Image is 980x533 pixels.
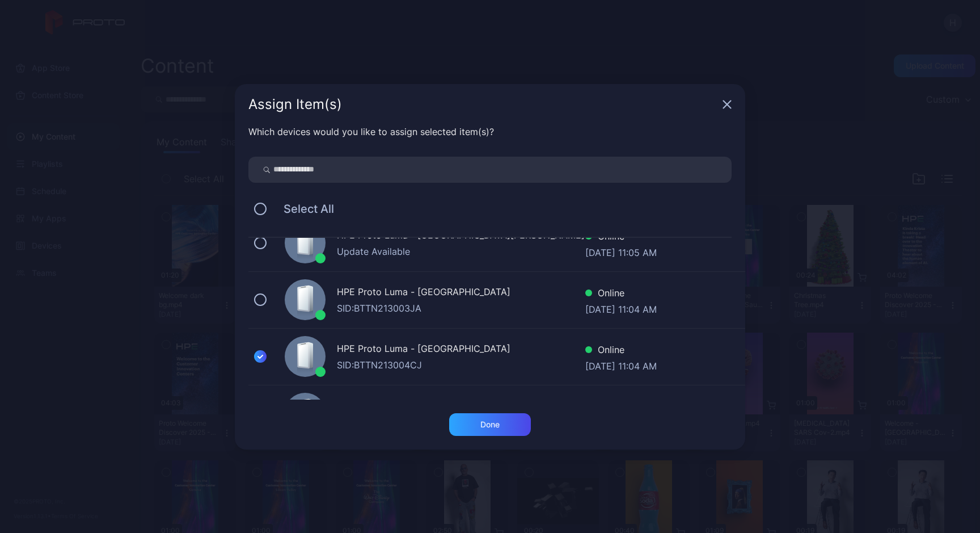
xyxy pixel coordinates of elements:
div: Online [585,229,657,246]
div: Which devices would you like to assign selected item(s)? [248,125,732,139]
div: HPE Proto Luma - [GEOGRAPHIC_DATA] [337,285,585,301]
div: [DATE] 11:04 AM [585,359,657,371]
div: Online [585,286,657,303]
div: SID: BTTN213003JA [337,301,585,315]
div: HPE Proto Luma - [GEOGRAPHIC_DATA] [337,342,585,358]
div: SID: BTTN213004CJ [337,358,585,372]
button: Done [449,413,531,436]
span: Select All [272,202,334,216]
div: HPE Proto Luma - [GEOGRAPHIC_DATA] [337,398,585,415]
div: Online [585,343,657,359]
div: Update Available [337,245,585,258]
div: Assign Item(s) [248,98,718,111]
div: [DATE] 11:04 AM [585,303,657,314]
div: Done [480,420,500,429]
div: [DATE] 11:05 AM [585,246,657,257]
